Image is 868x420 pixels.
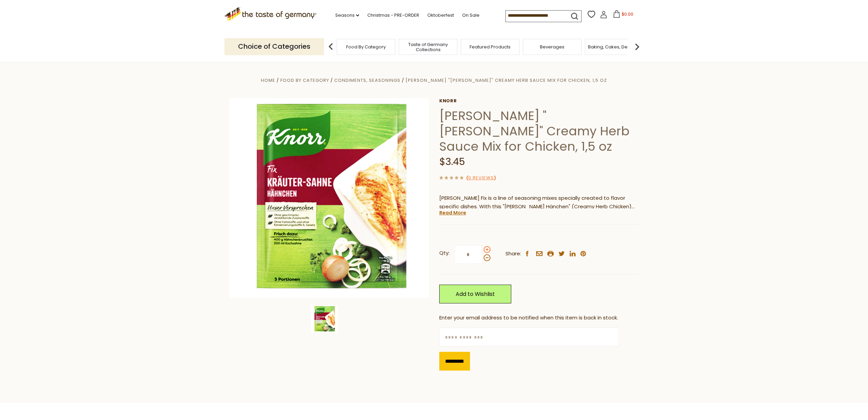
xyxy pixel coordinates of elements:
[454,245,482,264] input: Qty:
[588,44,641,49] a: Baking, Cakes, Desserts
[324,40,338,54] img: previous arrow
[609,10,638,20] button: $0.00
[439,194,639,211] p: [PERSON_NAME] Fix is a line of seasoning mixes specially created to flavor specific dishes. With ...
[401,42,455,52] a: Taste of Germany Collections
[439,108,639,154] h1: [PERSON_NAME] "[PERSON_NAME]" Creamy Herb Sauce Mix for Chicken, 1,5 oz
[470,44,511,49] a: Featured Products
[630,40,644,54] img: next arrow
[622,11,633,17] span: $0.00
[439,249,450,257] strong: Qty:
[367,12,419,19] a: Christmas - PRE-ORDER
[230,98,429,298] img: Knorr Fix Kräuter-Sahne Hänchen
[439,209,466,216] a: Read More
[406,77,607,84] a: [PERSON_NAME] "[PERSON_NAME]" Creamy Herb Sauce Mix for Chicken, 1,5 oz
[466,175,496,181] span: ( )
[439,285,511,303] a: Add to Wishlist
[261,77,275,84] a: Home
[335,12,359,19] a: Seasons
[505,250,521,258] span: Share:
[224,38,324,55] p: Choice of Categories
[439,155,465,168] span: $3.45
[427,12,454,19] a: Oktoberfest
[346,44,386,49] a: Food By Category
[439,98,639,104] a: Knorr
[462,12,480,19] a: On Sale
[540,44,564,49] a: Beverages
[439,314,639,322] div: Enter your email address to be notified when this item is back in stock.
[334,77,400,84] a: Condiments, Seasonings
[280,77,329,84] a: Food By Category
[311,305,338,333] img: Knorr Fix Kräuter-Sahne Hänchen
[468,175,494,182] a: 0 Reviews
